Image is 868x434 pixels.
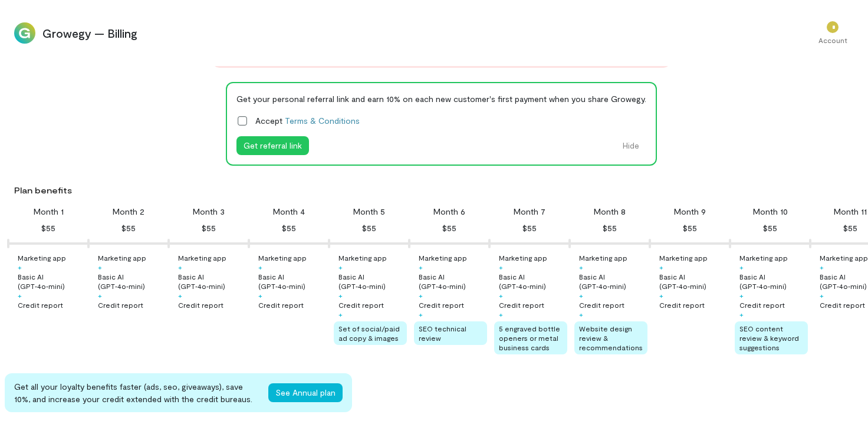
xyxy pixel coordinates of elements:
[433,206,465,218] div: Month 6
[258,253,307,262] div: Marketing app
[499,291,503,300] div: +
[579,253,627,262] div: Marketing app
[419,300,464,310] div: Credit report
[193,206,225,218] div: Month 3
[98,253,146,262] div: Marketing app
[499,272,567,291] div: Basic AI (GPT‑4o‑mini)
[236,93,646,105] div: Get your personal referral link and earn 10% on each new customer's first payment when you share ...
[579,262,583,272] div: +
[18,253,66,262] div: Marketing app
[579,300,624,310] div: Credit report
[499,324,560,351] span: 5 engraved bottle openers or metal business cards
[820,300,865,310] div: Credit report
[268,383,343,402] button: See Annual plan
[338,324,400,342] span: Set of social/paid ad copy & images
[42,25,804,41] span: Growegy — Billing
[419,324,466,342] span: SEO technical review
[419,291,423,300] div: +
[739,272,808,291] div: Basic AI (GPT‑4o‑mini)
[739,253,788,262] div: Marketing app
[338,272,407,291] div: Basic AI (GPT‑4o‑mini)
[338,291,343,300] div: +
[579,272,647,291] div: Basic AI (GPT‑4o‑mini)
[258,262,262,272] div: +
[285,116,360,126] a: Terms & Conditions
[18,272,86,291] div: Basic AI (GPT‑4o‑mini)
[178,291,182,300] div: +
[338,262,343,272] div: +
[820,253,868,262] div: Marketing app
[616,136,646,155] button: Hide
[442,221,456,235] div: $55
[273,206,305,218] div: Month 4
[674,206,706,218] div: Month 9
[14,380,259,405] div: Get all your loyalty benefits faster (ads, seo, giveaways), save 10%, and increase your credit ex...
[659,253,708,262] div: Marketing app
[338,310,343,319] div: +
[34,206,64,218] div: Month 1
[820,291,824,300] div: +
[739,310,744,319] div: +
[834,206,867,218] div: Month 11
[338,253,387,262] div: Marketing app
[178,253,226,262] div: Marketing app
[419,262,423,272] div: +
[499,262,503,272] div: +
[419,310,423,319] div: +
[739,262,744,272] div: +
[739,324,799,351] span: SEO content review & keyword suggestions
[579,310,583,319] div: +
[236,136,309,155] button: Get referral link
[579,324,643,351] span: Website design review & recommendations
[683,221,697,235] div: $55
[18,291,22,300] div: +
[178,262,182,272] div: +
[739,291,744,300] div: +
[18,300,63,310] div: Credit report
[18,262,22,272] div: +
[522,221,537,235] div: $55
[98,262,102,272] div: +
[499,253,547,262] div: Marketing app
[659,272,728,291] div: Basic AI (GPT‑4o‑mini)
[811,12,854,54] div: *Account
[255,114,360,127] span: Accept
[514,206,545,218] div: Month 7
[419,253,467,262] div: Marketing app
[659,300,705,310] div: Credit report
[659,262,663,272] div: +
[121,221,136,235] div: $55
[258,272,327,291] div: Basic AI (GPT‑4o‑mini)
[818,35,847,45] div: Account
[739,300,785,310] div: Credit report
[178,300,223,310] div: Credit report
[41,221,55,235] div: $55
[282,221,296,235] div: $55
[499,300,544,310] div: Credit report
[98,291,102,300] div: +
[843,221,857,235] div: $55
[98,272,166,291] div: Basic AI (GPT‑4o‑mini)
[820,262,824,272] div: +
[499,310,503,319] div: +
[178,272,246,291] div: Basic AI (GPT‑4o‑mini)
[258,291,262,300] div: +
[113,206,144,218] div: Month 2
[362,221,376,235] div: $55
[98,300,143,310] div: Credit report
[258,300,304,310] div: Credit report
[579,291,583,300] div: +
[353,206,385,218] div: Month 5
[14,185,863,196] div: Plan benefits
[594,206,626,218] div: Month 8
[202,221,216,235] div: $55
[419,272,487,291] div: Basic AI (GPT‑4o‑mini)
[659,291,663,300] div: +
[753,206,788,218] div: Month 10
[338,300,384,310] div: Credit report
[603,221,617,235] div: $55
[763,221,777,235] div: $55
